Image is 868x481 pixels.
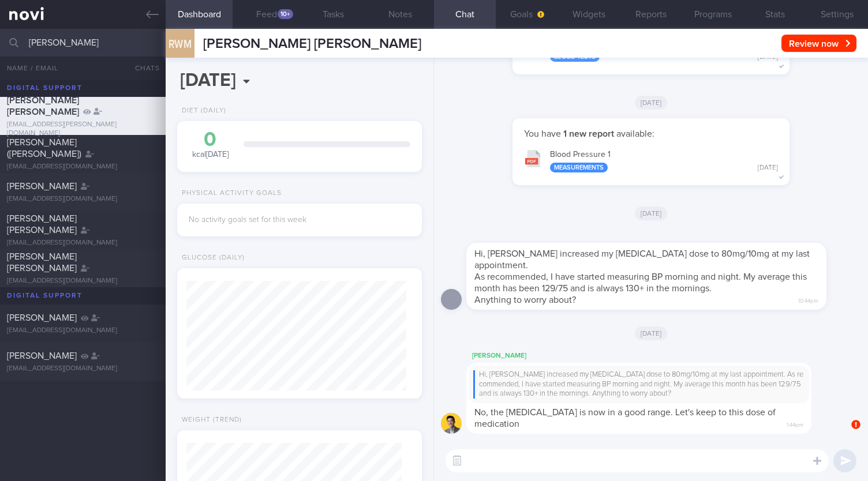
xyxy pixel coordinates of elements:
[781,35,856,52] button: Review now
[758,164,778,172] div: [DATE]
[7,313,77,322] span: [PERSON_NAME]
[177,416,242,424] div: Weight (Trend)
[163,22,197,66] div: RWM
[518,142,784,179] button: Blood Pressure 1 Measurements [DATE]
[177,189,282,198] div: Physical Activity Goals
[7,195,159,204] div: [EMAIL_ADDRESS][DOMAIN_NAME]
[474,295,576,305] span: Anything to worry about?
[798,294,818,305] span: 10:44pm
[550,163,608,172] div: Measurements
[466,349,846,363] div: [PERSON_NAME]
[7,138,81,159] span: [PERSON_NAME] ([PERSON_NAME])
[7,351,77,360] span: [PERSON_NAME]
[635,206,668,220] span: [DATE]
[474,249,810,270] span: Hi, [PERSON_NAME] increased my [MEDICAL_DATA] dose to 80mg/10mg at my last appointment.
[561,129,616,138] strong: 1 new report
[787,418,803,429] span: 1:44pm
[524,128,778,140] p: You have available:
[7,239,159,247] div: [EMAIL_ADDRESS][DOMAIN_NAME]
[7,121,159,138] div: [EMAIL_ADDRESS][PERSON_NAME][DOMAIN_NAME]
[474,408,776,429] span: No, the [MEDICAL_DATA] is now in a good range. Let's keep to this dose of medication
[177,107,226,115] div: Diet (Daily)
[189,130,232,160] div: kcal [DATE]
[550,150,778,173] div: Blood Pressure 1
[7,326,159,335] div: [EMAIL_ADDRESS][DOMAIN_NAME]
[7,214,77,235] span: [PERSON_NAME] [PERSON_NAME]
[7,364,159,373] div: [EMAIL_ADDRESS][DOMAIN_NAME]
[189,130,232,150] div: 0
[635,326,668,340] span: [DATE]
[474,272,807,293] span: As recommended, I have started measuring BP morning and night. My average this month has been 129...
[278,9,293,19] div: 10+
[7,277,159,285] div: [EMAIL_ADDRESS][DOMAIN_NAME]
[7,163,159,171] div: [EMAIL_ADDRESS][DOMAIN_NAME]
[7,96,79,117] span: [PERSON_NAME] [PERSON_NAME]
[473,370,805,399] div: Hi, [PERSON_NAME] increased my [MEDICAL_DATA] dose to 80mg/10mg at my last appointment. As recomm...
[177,254,245,262] div: Glucose (Daily)
[7,182,77,191] span: [PERSON_NAME]
[635,96,668,110] span: [DATE]
[203,37,421,51] span: [PERSON_NAME] [PERSON_NAME]
[119,57,166,80] button: Chats
[189,215,410,226] div: No activity goals set for this week
[7,252,77,273] span: [PERSON_NAME] [PERSON_NAME]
